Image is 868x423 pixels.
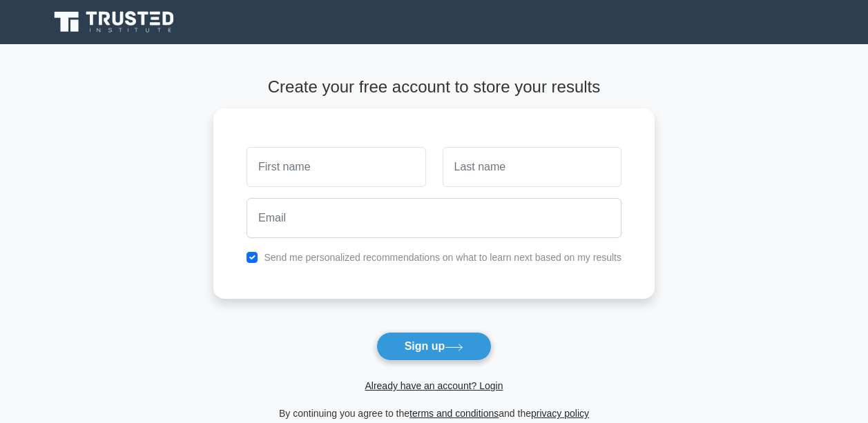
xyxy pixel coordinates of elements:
[443,147,621,187] input: Last name
[213,77,655,97] h4: Create your free account to store your results
[409,408,499,419] a: terms and conditions
[205,405,663,422] div: By continuing you agree to the and the
[264,252,621,263] label: Send me personalized recommendations on what to learn next based on my results
[531,408,589,419] a: privacy policy
[247,147,425,187] input: First name
[376,332,492,361] button: Sign up
[247,198,621,238] input: Email
[365,380,503,391] a: Already have an account? Login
